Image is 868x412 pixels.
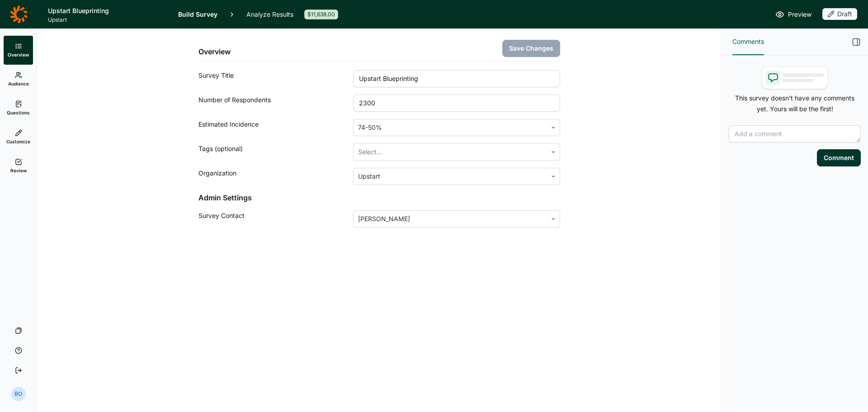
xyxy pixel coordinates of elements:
button: Comment [817,149,861,166]
div: Tags (optional) [198,143,354,161]
div: Estimated Incidence [198,119,354,136]
a: Overview [4,36,33,65]
div: Survey Title [198,70,354,87]
span: Audience [8,81,29,87]
a: Questions [4,94,33,123]
a: Review [4,152,33,180]
button: Draft [822,8,857,21]
div: Number of Respondents [198,95,354,112]
button: Save Changes [502,40,560,57]
span: Preview [788,9,811,20]
span: Comments [732,36,764,47]
h2: Admin Settings [198,192,560,203]
input: 1000 [353,95,560,112]
div: Survey Contact [198,210,354,227]
span: Review [10,167,27,174]
button: Comments [732,29,764,55]
p: This survey doesn't have any comments yet. Yours will be the first! [729,93,861,114]
a: Customize [4,123,33,152]
h2: Overview [198,46,231,57]
div: $11,638.00 [304,9,338,19]
div: Draft [822,8,857,20]
a: Preview [775,9,811,20]
a: Audience [4,65,33,94]
input: ex: Package testing study [353,70,560,87]
div: Organization [198,168,354,185]
span: Questions [7,109,30,116]
span: Upstart [48,16,167,24]
span: Customize [6,138,30,145]
h1: Upstart Blueprinting [48,5,167,16]
div: BO [11,387,26,401]
span: Overview [8,52,29,58]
